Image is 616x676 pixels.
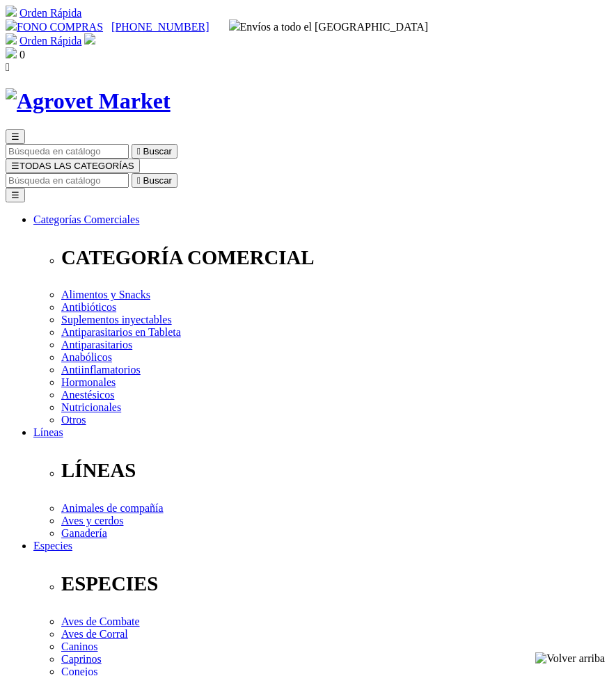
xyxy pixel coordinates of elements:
[84,33,95,45] img: user.svg
[6,188,25,202] button: ☰
[19,35,81,47] a: Orden Rápida
[33,540,72,552] a: Especies
[137,175,141,186] i: 
[33,426,63,438] a: Líneas
[19,49,25,61] span: 0
[6,21,103,33] a: FONO COMPRAS
[61,641,97,652] a: Caninos
[61,339,132,351] a: Antiparasitarios
[137,146,141,156] i: 
[61,301,116,313] a: Antibióticos
[61,515,123,526] a: Aves y cerdos
[132,144,177,159] button:  Buscar
[229,21,429,33] span: Envíos a todo el [GEOGRAPHIC_DATA]
[6,129,25,144] button: ☰
[6,144,129,159] input: Buscar
[132,173,177,188] button:  Buscar
[111,21,209,33] a: [PHONE_NUMBER]
[61,289,150,300] a: Alimentos y Snacks
[61,351,112,363] a: Anabólicos
[61,653,102,665] a: Caprinos
[19,7,81,19] a: Orden Rápida
[535,652,605,665] img: Volver arriba
[6,61,10,73] i: 
[84,35,95,47] a: Acceda a su cuenta de cliente
[61,414,86,426] a: Otros
[61,572,610,595] p: ESPECIES
[61,401,121,413] a: Nutricionales
[61,326,181,338] a: Antiparasitarios en Tableta
[61,628,128,640] a: Aves de Corral
[61,246,610,269] p: CATEGORÍA COMERCIAL
[6,19,17,31] img: phone.svg
[61,364,141,376] a: Antiinflamatorios
[6,88,171,114] img: Agrovet Market
[33,214,139,225] a: Categorías Comerciales
[6,33,17,45] img: shopping-cart.svg
[61,615,140,627] a: Aves de Combate
[61,389,114,401] a: Anestésicos
[61,376,116,388] a: Hormonales
[11,131,19,142] span: ☰
[143,146,172,156] span: Buscar
[6,6,17,17] img: shopping-cart.svg
[61,502,164,514] a: Animales de compañía
[61,459,610,482] p: LÍNEAS
[229,19,240,31] img: delivery-truck.svg
[11,161,19,171] span: ☰
[61,527,107,539] a: Ganadería
[6,159,140,173] button: ☰TODAS LAS CATEGORÍAS
[143,175,172,186] span: Buscar
[6,173,129,188] input: Buscar
[6,47,17,58] img: shopping-bag.svg
[61,314,172,325] a: Suplementos inyectables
